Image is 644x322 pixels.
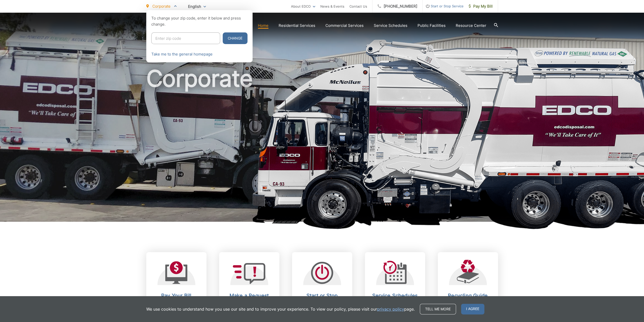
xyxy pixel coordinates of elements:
button: Change [223,32,247,44]
a: News & Events [320,3,344,9]
a: Tell me more [420,304,456,314]
a: privacy policy [377,306,404,312]
span: I agree [461,304,484,314]
span: Corporate [152,4,171,9]
span: Pay My Bill [469,3,493,9]
a: Take me to the general homepage [151,51,213,57]
input: Enter zip code [151,32,220,44]
span: English [184,2,210,11]
a: Contact Us [349,3,367,9]
p: We use cookies to understand how you use our site and to improve your experience. To view our pol... [146,306,415,312]
a: About EDCO [291,3,315,9]
p: To change your zip code, enter it below and press change. [151,15,247,27]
